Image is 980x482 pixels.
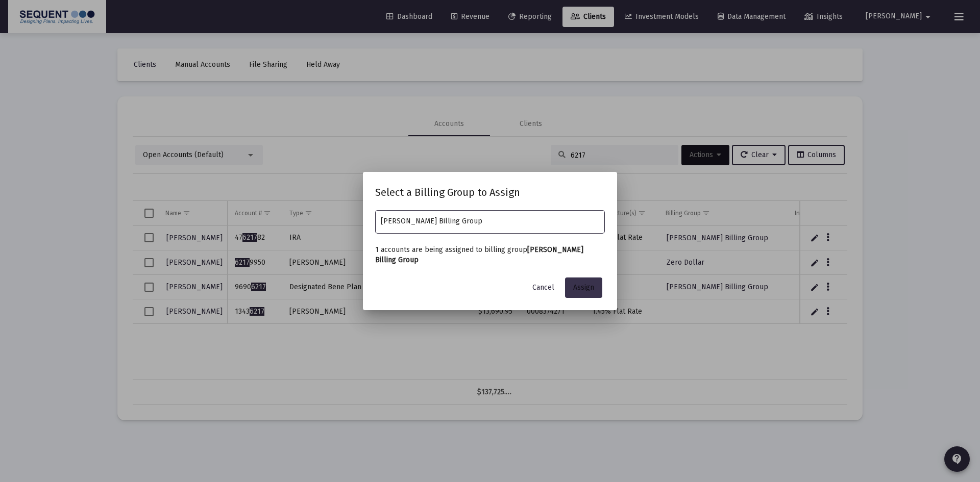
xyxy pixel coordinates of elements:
[375,184,605,200] h2: Select a Billing Group to Assign
[573,283,594,292] span: Assign
[381,217,600,225] input: Select a billing group
[565,277,602,298] button: Assign
[524,277,562,298] button: Cancel
[532,283,554,292] span: Cancel
[375,245,605,265] p: 1 accounts are being assigned to billing group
